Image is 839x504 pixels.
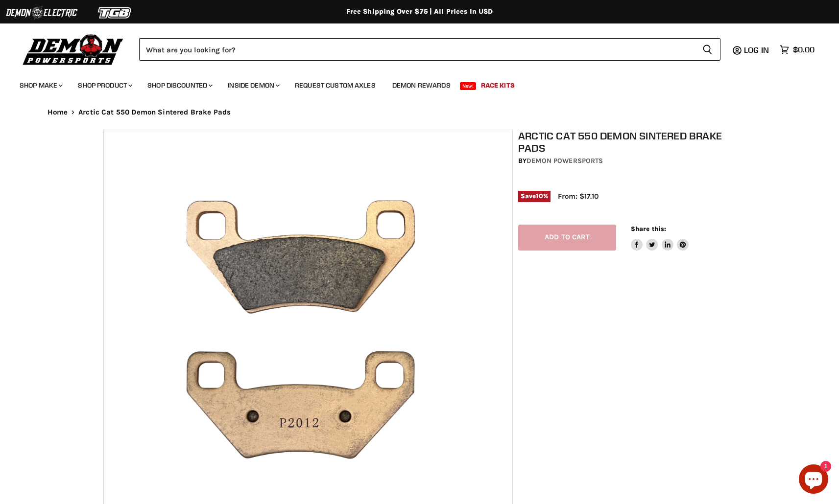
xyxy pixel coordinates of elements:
a: Shop Product [71,75,138,95]
span: Log in [744,45,769,55]
nav: Breadcrumbs [28,108,812,116]
aside: Share this: [631,225,689,251]
div: Free Shipping Over $75 | All Prices In USD [28,7,812,16]
span: Save % [518,191,551,202]
a: Demon Powersports [527,157,603,165]
img: Demon Electric Logo 2 [5,3,78,22]
h1: Arctic Cat 550 Demon Sintered Brake Pads [518,130,742,154]
inbox-online-store-chat: Shopify online store chat [796,464,831,496]
ul: Main menu [12,71,812,95]
span: New! [460,82,477,90]
a: Demon Rewards [385,75,458,95]
span: $0.00 [793,45,815,54]
input: Search [139,38,695,61]
img: TGB Logo 2 [78,3,152,22]
a: Shop Make [12,75,69,95]
a: Home [48,108,68,116]
span: Arctic Cat 550 Demon Sintered Brake Pads [78,108,231,116]
a: Log in [740,46,775,54]
form: Product [139,38,720,61]
span: 10 [536,192,543,200]
span: Share this: [631,225,666,232]
a: Request Custom Axles [288,75,383,95]
img: Demon Powersports [20,32,127,67]
a: Race Kits [474,75,522,95]
a: Inside Demon [220,75,286,95]
a: Shop Discounted [140,75,218,95]
span: From: $17.10 [558,192,599,201]
button: Search [695,38,720,61]
div: by [518,156,742,166]
a: $0.00 [775,43,819,57]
